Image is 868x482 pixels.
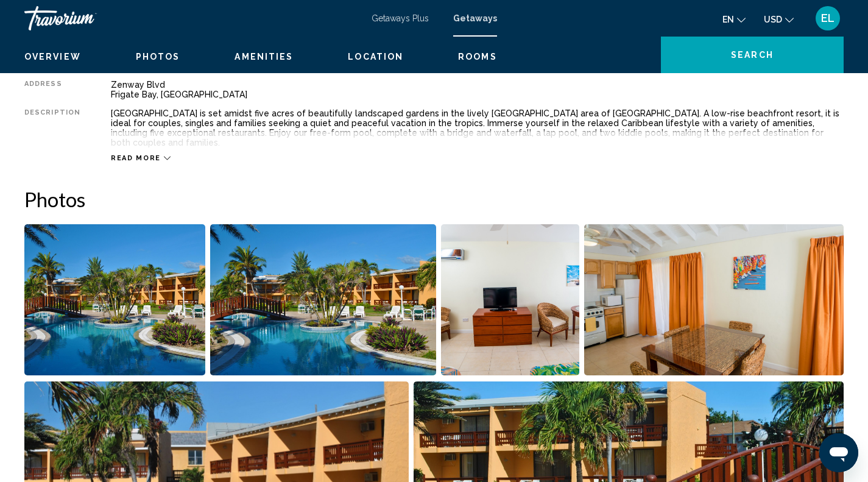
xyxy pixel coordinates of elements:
[819,433,858,472] iframe: Button to launch messaging window
[24,108,80,147] div: Description
[24,187,844,211] h2: Photos
[111,80,844,99] div: Zenway Blvd Frigate Bay, [GEOGRAPHIC_DATA]
[722,10,746,28] button: Change language
[458,52,497,62] span: Rooms
[210,224,437,376] button: Open full-screen image slider
[764,10,794,28] button: Change currency
[24,6,359,30] a: Travorium
[111,154,171,163] button: Read more
[764,15,782,24] span: USD
[235,52,293,62] span: Amenities
[348,51,403,62] button: Location
[722,15,734,24] span: en
[372,13,429,23] a: Getaways Plus
[584,224,844,376] button: Open full-screen image slider
[24,224,205,376] button: Open full-screen image slider
[24,52,81,62] span: Overview
[821,12,834,24] span: EL
[235,51,293,62] button: Amenities
[24,80,80,99] div: Address
[812,5,844,31] button: User Menu
[24,51,81,62] button: Overview
[136,51,180,62] button: Photos
[441,224,579,376] button: Open full-screen image slider
[731,51,774,60] span: Search
[453,13,497,23] a: Getaways
[111,108,844,147] div: [GEOGRAPHIC_DATA] is set amidst five acres of beautifully landscaped gardens in the lively [GEOGR...
[458,51,497,62] button: Rooms
[661,37,844,73] button: Search
[111,154,161,162] span: Read more
[348,52,403,62] span: Location
[136,52,180,62] span: Photos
